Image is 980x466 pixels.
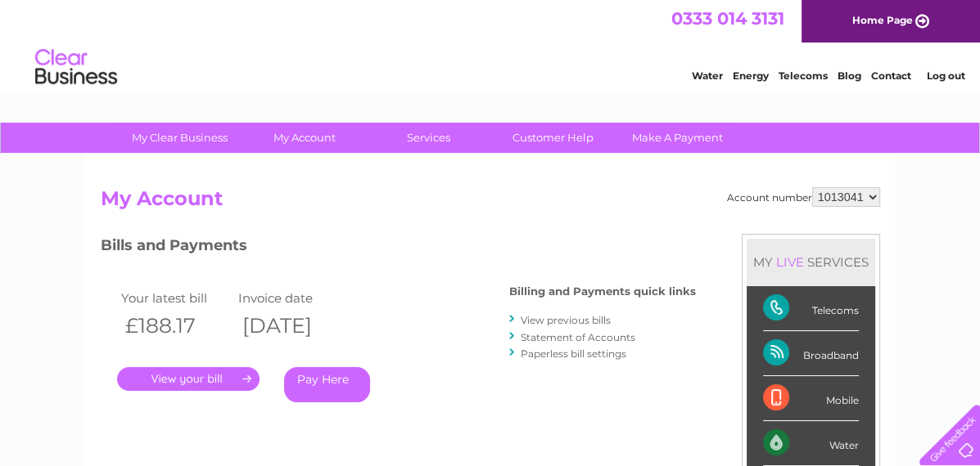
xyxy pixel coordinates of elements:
[779,69,828,82] a: Telecoms
[234,309,352,343] th: [DATE]
[117,309,235,343] th: £188.17
[117,367,260,391] a: .
[237,123,372,153] a: My Account
[284,367,370,402] a: Pay Here
[763,421,859,466] div: Water
[117,287,235,309] td: Your latest bill
[361,123,496,153] a: Services
[838,69,861,82] a: Blog
[34,43,118,92] img: logo.png
[234,287,352,309] td: Invoice date
[521,331,635,343] a: Statement of Accounts
[521,347,626,360] a: Paperless bill settings
[773,254,807,270] div: LIVE
[871,69,911,82] a: Contact
[733,69,769,82] a: Energy
[112,123,247,153] a: My Clear Business
[763,286,859,331] div: Telecoms
[610,123,745,153] a: Make A Payment
[763,376,859,421] div: Mobile
[692,69,723,82] a: Water
[747,239,875,285] div: MY SERVICES
[763,331,859,376] div: Broadband
[485,123,621,153] a: Customer Help
[101,234,696,262] h3: Bills and Payments
[101,187,880,218] h2: My Account
[104,9,878,79] div: Clear Business is a trading name of Verastar Limited (registered in [GEOGRAPHIC_DATA] No. 3667643...
[671,8,784,29] a: 0333 014 3131
[727,187,880,207] div: Account number
[926,69,964,82] a: Log out
[509,285,696,298] h4: Billing and Payments quick links
[521,314,611,326] a: View previous bills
